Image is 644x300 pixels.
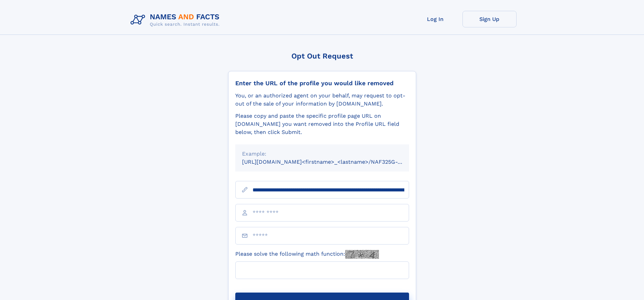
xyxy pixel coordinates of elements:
[128,11,225,29] img: Logo Names and Facts
[235,112,409,136] div: Please copy and paste the specific profile page URL on [DOMAIN_NAME] you want removed into the Pr...
[462,11,517,27] a: Sign Up
[235,79,409,87] div: Enter the URL of the profile you would like removed
[242,159,422,165] small: [URL][DOMAIN_NAME]<firstname>_<lastname>/NAF325G-xxxxxxxx
[228,52,416,60] div: Opt Out Request
[235,250,379,259] label: Please solve the following math function:
[235,92,409,108] div: You, or an authorized agent on your behalf, may request to opt-out of the sale of your informatio...
[408,11,462,27] a: Log In
[242,150,402,158] div: Example:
